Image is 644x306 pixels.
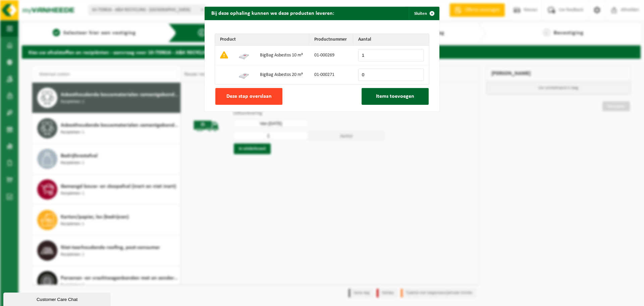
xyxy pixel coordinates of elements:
[205,7,341,19] h2: Bij deze ophaling kunnen we deze producten leveren:
[215,88,282,105] button: Deze stap overslaan
[255,65,309,84] td: BigBag Asbestos 20 m³
[309,46,353,65] td: 01-000269
[215,34,309,46] th: Product
[309,65,353,84] td: 01-000271
[3,291,112,306] iframe: chat widget
[255,46,309,65] td: BigBag Asbestos 10 m³
[353,34,429,46] th: Aantal
[409,7,439,20] button: Sluiten
[238,69,249,80] img: 01-000271
[226,94,272,99] span: Deze stap overslaan
[376,94,414,99] span: Items toevoegen
[362,88,429,105] button: Items toevoegen
[309,34,353,46] th: Productnummer
[238,49,249,60] img: 01-000269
